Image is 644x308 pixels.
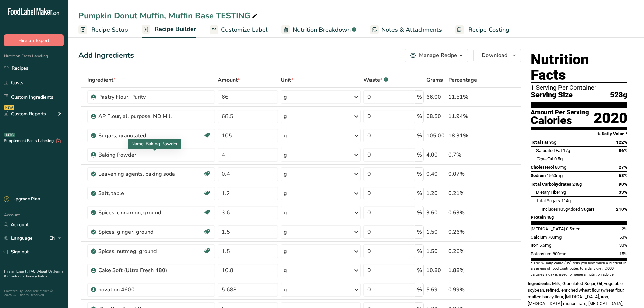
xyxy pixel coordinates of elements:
a: Privacy Policy [26,274,47,279]
span: 114g [561,198,571,203]
div: 0.07% [448,170,489,178]
span: Customize Label [221,25,268,34]
span: Saturated Fat [536,148,562,153]
span: 528g [610,91,627,99]
span: 17g [563,148,570,153]
button: Manage Recipe [405,49,468,62]
span: 33% [619,190,627,195]
span: Nutrition Breakdown [293,25,351,34]
a: About Us . [38,269,54,274]
span: Cholesterol [531,165,554,170]
div: NEW [4,105,14,110]
div: 0.26% [448,228,489,236]
span: 27% [619,165,627,170]
span: 2% [622,226,627,231]
div: 0.99% [448,286,489,294]
span: 48g [547,215,554,220]
div: Pumpkin Donut Muffin, Muffin Base TESTING [78,9,259,22]
div: novation 4600 [98,286,183,294]
div: g [284,93,287,101]
span: 68% [619,173,627,178]
h1: Nutrition Facts [531,52,627,83]
span: 5.6mg [539,243,551,248]
div: Sugars, granulated [98,132,183,140]
div: 11.51% [448,93,489,101]
div: g [284,247,287,255]
span: Serving Size [531,91,573,99]
a: Language [4,232,33,244]
span: 90% [619,182,627,187]
div: 0.26% [448,247,489,255]
div: Calories [531,116,589,125]
div: Custom Reports [4,110,46,117]
div: g [284,189,287,197]
div: g [284,151,287,159]
span: Amount [218,76,240,84]
span: Notes & Attachments [381,25,442,34]
div: Spices, ginger, ground [98,228,183,236]
div: EN [49,234,64,242]
div: 11.94% [448,112,489,120]
span: 0.5mcg [566,226,580,231]
span: Download [482,51,507,60]
div: 0.63% [448,209,489,217]
div: g [284,286,287,294]
div: AP Flour, all purpose, ND Mill [98,112,183,120]
div: Amount Per Serving [531,109,589,116]
span: Total Carbohydrates [531,182,571,187]
div: Salt, table [98,189,183,197]
div: 66.00 [426,93,446,101]
div: 5.69 [426,286,446,294]
div: 1 Serving Per Container [531,84,627,91]
button: Hire an Expert [4,34,64,46]
span: 80mg [555,165,566,170]
div: 1.88% [448,266,489,275]
span: Percentage [448,76,477,84]
div: Pastry Flour, Purity [98,93,183,101]
span: 1560mg [547,173,563,178]
span: Protein [531,215,546,220]
div: Spices, cinnamon, ground [98,209,183,217]
div: Baking Powder [98,151,183,159]
span: 105g [558,207,568,212]
div: 1.50 [426,247,446,255]
span: Dietary Fiber [536,190,560,195]
span: Total Sugars [536,198,560,203]
div: g [284,112,287,120]
section: * The % Daily Value (DV) tells you how much a nutrient in a serving of food contributes to a dail... [531,261,627,277]
span: Name: Baking Powder [131,141,178,147]
div: g [284,266,287,275]
a: FAQ . [29,269,38,274]
span: 248g [572,182,582,187]
div: 1.20 [426,189,446,197]
span: 9g [561,190,566,195]
span: Recipe Costing [468,25,509,34]
span: Grams [426,76,443,84]
span: 86% [619,148,627,153]
span: 210% [616,207,627,212]
div: 1.50 [426,228,446,236]
div: BETA [4,133,15,137]
a: Hire an Expert . [4,269,28,274]
iframe: Intercom live chat [621,285,637,301]
span: 800mg [553,251,566,256]
div: g [284,170,287,178]
span: Recipe Builder [154,25,196,34]
span: 30% [619,243,627,248]
div: Waste [363,76,388,84]
span: 15% [619,251,627,256]
div: 105.00 [426,132,446,140]
div: g [284,209,287,217]
span: Iron [531,243,538,248]
div: 3.60 [426,209,446,217]
div: Spices, nutmeg, ground [98,247,183,255]
div: 10.80 [426,266,446,275]
span: [MEDICAL_DATA] [531,226,565,231]
div: Add Ingredients [78,50,134,61]
a: Recipe Costing [455,22,509,38]
div: Powered By FoodLabelMaker © 2025 All Rights Reserved [4,289,64,297]
a: Notes & Attachments [370,22,442,38]
span: Ingredient [87,76,116,84]
section: % Daily Value * [531,130,627,138]
span: Total Fat [531,140,548,145]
